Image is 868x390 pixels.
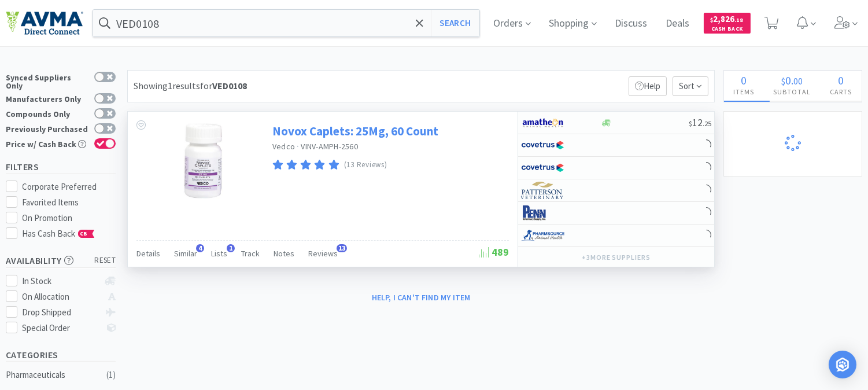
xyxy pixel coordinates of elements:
span: . 25 [703,119,711,128]
div: Pharmaceuticals [6,368,99,382]
span: 2,826 [711,13,744,24]
span: Sort [673,76,708,96]
div: Synced Suppliers Only [6,72,88,90]
div: On Promotion [23,211,116,225]
span: $ [782,75,786,87]
p: Help [629,76,667,96]
span: Track [241,248,260,259]
img: 77fca1acd8b6420a9015268ca798ef17_1.png [521,137,564,154]
span: 12 [689,116,711,129]
div: Favorited Items [23,196,116,209]
h4: Subtotal [764,86,821,97]
div: Corporate Preferred [23,180,116,194]
div: . [764,75,821,86]
a: Vedco [272,141,295,152]
span: · [297,141,299,152]
button: +3more suppliers [576,249,656,266]
a: Novox Caplets: 25Mg, 60 Count [272,123,438,139]
span: 00 [794,75,803,87]
img: 7915dbd3f8974342a4dc3feb8efc1740_58.png [521,227,564,244]
div: On Allocation [23,290,99,304]
span: VINV-AMPH-2560 [301,141,359,152]
h5: Filters [6,160,116,174]
span: 0 [741,73,747,87]
p: (13 Reviews) [344,159,387,171]
span: Cash Back [711,26,744,34]
span: 0 [786,73,792,87]
span: Similar [174,248,197,259]
span: for [200,80,247,91]
div: Compounds Only [6,108,88,118]
h5: Categories [6,348,116,362]
img: e1133ece90fa4a959c5ae41b0808c578_9.png [521,204,564,222]
img: f5e969b455434c6296c6d81ef179fa71_3.png [521,182,564,199]
div: Manufacturers Only [6,93,88,103]
h4: Carts [821,86,862,97]
div: In Stock [23,274,99,288]
span: Reviews [308,248,338,259]
button: Search [431,10,479,36]
div: Open Intercom Messenger [829,351,856,378]
button: Help, I can't find my item [365,288,478,307]
img: 3331a67d23dc422aa21b1ec98afbf632_11.png [521,114,564,131]
span: $ [689,119,692,128]
span: 13 [337,244,347,252]
img: 77fca1acd8b6420a9015268ca798ef17_1.png [521,159,564,176]
span: Has Cash Back [23,228,95,239]
strong: VED0108 [212,80,247,91]
img: 48764bebcb734006924ebcd8a3cb99cf_152457.jpeg [165,123,241,198]
div: Showing 1 results [134,79,247,94]
span: 1 [227,244,235,252]
a: $2,826.18Cash Back [704,8,751,39]
span: Lists [211,248,227,259]
span: Details [136,248,160,259]
span: 0 [839,73,844,87]
img: e4e33dab9f054f5782a47901c742baa9_102.png [6,11,83,35]
span: reset [95,255,116,267]
span: 4 [196,244,204,252]
a: Discuss [611,19,652,29]
span: 489 [479,245,509,259]
input: Search by item, sku, manufacturer, ingredient, size... [93,10,479,36]
span: Notes [274,248,294,259]
div: Previously Purchased [6,123,88,133]
span: CB [79,230,90,237]
h5: Availability [6,254,116,267]
div: ( 1 ) [106,368,116,382]
span: $ [711,16,714,24]
a: Deals [662,19,695,29]
div: Special Order [23,321,99,335]
span: . 18 [735,16,744,24]
div: Drop Shipped [23,306,99,319]
h4: Items [724,86,764,97]
div: Price w/ Cash Back [6,138,88,148]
